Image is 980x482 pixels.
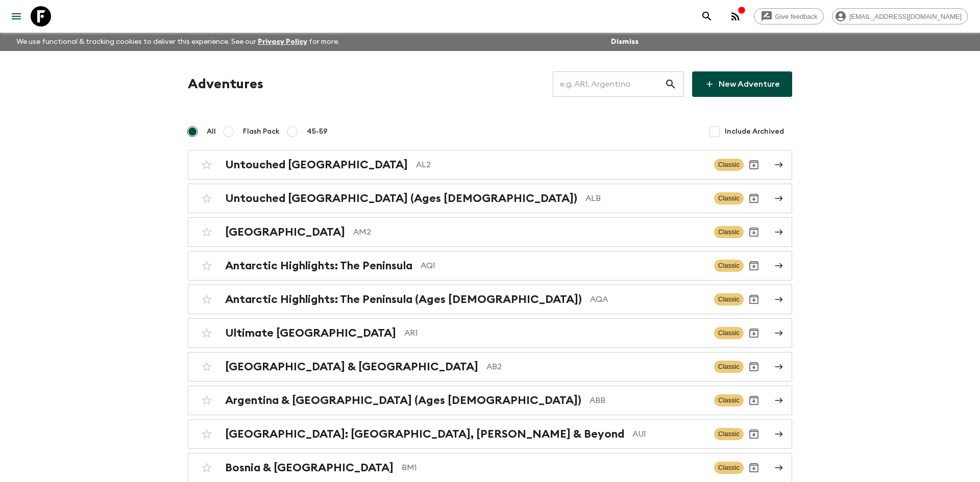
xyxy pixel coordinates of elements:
[692,71,792,97] a: New Adventure
[188,184,792,213] a: Untouched [GEOGRAPHIC_DATA] (Ages [DEMOGRAPHIC_DATA])ALBClassicArchive
[744,458,764,478] button: Archive
[225,158,408,171] h2: Untouched [GEOGRAPHIC_DATA]
[353,226,706,238] p: AM2
[832,8,968,24] div: [EMAIL_ADDRESS][DOMAIN_NAME]
[188,251,792,281] a: Antarctic Highlights: The PeninsulaAQ1ClassicArchive
[714,192,744,205] span: Classic
[744,222,764,242] button: Archive
[744,390,764,411] button: Archive
[714,462,744,474] span: Classic
[225,259,412,272] h2: Antarctic Highlights: The Peninsula
[744,155,764,175] button: Archive
[188,386,792,415] a: Argentina & [GEOGRAPHIC_DATA] (Ages [DEMOGRAPHIC_DATA])ABBClassicArchive
[421,260,706,272] p: AQ1
[714,293,744,306] span: Classic
[697,6,717,27] button: search adventures
[714,428,744,440] span: Classic
[225,293,582,306] h2: Antarctic Highlights: The Peninsula (Ages [DEMOGRAPHIC_DATA])
[744,289,764,310] button: Archive
[188,419,792,449] a: [GEOGRAPHIC_DATA]: [GEOGRAPHIC_DATA], [PERSON_NAME] & BeyondAU1ClassicArchive
[243,126,280,137] span: Flash Pack
[188,150,792,180] a: Untouched [GEOGRAPHIC_DATA]AL2ClassicArchive
[188,74,263,94] h1: Adventures
[188,318,792,348] a: Ultimate [GEOGRAPHIC_DATA]AR1ClassicArchive
[416,159,706,171] p: AL2
[744,256,764,276] button: Archive
[590,293,706,306] p: AQA
[258,38,307,45] a: Privacy Policy
[402,462,706,474] p: BM1
[486,361,706,373] p: AB2
[404,327,706,339] p: AR1
[188,285,792,314] a: Antarctic Highlights: The Peninsula (Ages [DEMOGRAPHIC_DATA])AQAClassicArchive
[188,217,792,247] a: [GEOGRAPHIC_DATA]AM2ClassicArchive
[754,8,824,24] a: Give feedback
[225,461,394,474] h2: Bosnia & [GEOGRAPHIC_DATA]
[744,323,764,343] button: Archive
[553,70,665,98] input: e.g. AR1, Argentina
[225,225,345,239] h2: [GEOGRAPHIC_DATA]
[585,192,706,205] p: ALB
[744,188,764,209] button: Archive
[225,326,396,340] h2: Ultimate [GEOGRAPHIC_DATA]
[225,394,581,407] h2: Argentina & [GEOGRAPHIC_DATA] (Ages [DEMOGRAPHIC_DATA])
[608,35,641,49] button: Dismiss
[714,226,744,238] span: Classic
[714,361,744,373] span: Classic
[225,427,624,441] h2: [GEOGRAPHIC_DATA]: [GEOGRAPHIC_DATA], [PERSON_NAME] & Beyond
[714,260,744,272] span: Classic
[188,352,792,382] a: [GEOGRAPHIC_DATA] & [GEOGRAPHIC_DATA]AB2ClassicArchive
[714,327,744,339] span: Classic
[632,428,706,440] p: AU1
[844,13,967,20] span: [EMAIL_ADDRESS][DOMAIN_NAME]
[225,360,478,373] h2: [GEOGRAPHIC_DATA] & [GEOGRAPHIC_DATA]
[714,159,744,171] span: Classic
[207,126,216,137] span: All
[770,13,823,20] span: Give feedback
[12,33,344,51] p: We use functional & tracking cookies to deliver this experience. See our for more.
[744,424,764,444] button: Archive
[225,192,577,205] h2: Untouched [GEOGRAPHIC_DATA] (Ages [DEMOGRAPHIC_DATA])
[744,357,764,377] button: Archive
[6,6,27,27] button: menu
[714,394,744,407] span: Classic
[307,126,328,137] span: 45-59
[725,126,784,137] span: Include Archived
[590,394,706,407] p: ABB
